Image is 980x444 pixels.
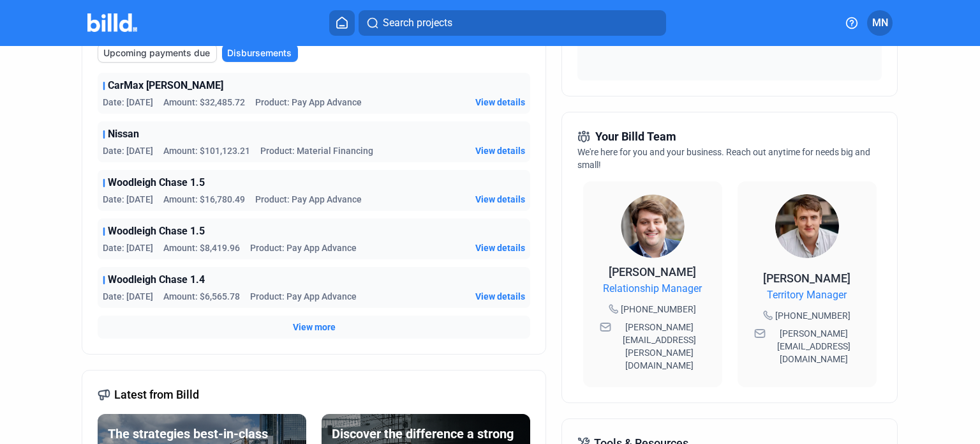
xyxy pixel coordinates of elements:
span: Date: [DATE] [103,193,153,206]
span: Product: Pay App Advance [250,290,357,303]
span: Date: [DATE] [103,241,153,254]
span: Woodleigh Chase 1.4 [108,272,205,287]
span: Relationship Manager [603,281,702,296]
button: View details [475,290,525,303]
span: Product: Pay App Advance [255,193,362,206]
button: Disbursements [222,44,298,62]
span: Latest from Billd [114,386,199,404]
span: [PERSON_NAME][EMAIL_ADDRESS][DOMAIN_NAME] [768,327,860,365]
span: [PERSON_NAME][EMAIL_ADDRESS][PERSON_NAME][DOMAIN_NAME] [614,321,706,372]
button: View details [475,193,525,206]
button: View details [475,241,525,254]
span: CarMax [PERSON_NAME] [108,78,223,93]
span: Date: [DATE] [103,290,153,303]
span: Nissan [108,126,139,142]
img: Relationship Manager [621,194,685,258]
span: Amount: $16,780.49 [163,193,245,206]
button: Upcoming payments due [98,43,217,63]
button: View details [475,96,525,109]
span: Date: [DATE] [103,144,153,157]
span: [PERSON_NAME] [763,272,850,285]
span: Amount: $101,123.21 [163,144,250,157]
span: Amount: $8,419.96 [163,241,240,254]
span: Woodleigh Chase 1.5 [108,175,205,190]
button: MN [867,10,893,36]
span: Product: Pay App Advance [255,96,362,109]
span: Woodleigh Chase 1.5 [108,224,205,239]
span: We're here for you and your business. Reach out anytime for needs big and small! [577,147,870,170]
span: [PHONE_NUMBER] [621,303,696,316]
span: Your Billd Team [595,128,676,146]
span: MN [872,15,888,31]
span: [PHONE_NUMBER] [775,309,850,322]
img: Territory Manager [775,194,839,258]
span: Upcoming payments due [103,47,210,59]
span: Search projects [383,15,452,31]
span: Amount: $6,565.78 [163,290,240,303]
span: [PERSON_NAME] [609,265,696,279]
span: Product: Material Financing [260,144,373,157]
span: Product: Pay App Advance [250,241,357,254]
span: Date: [DATE] [103,96,153,109]
span: Disbursements [227,47,292,59]
button: View more [293,321,336,333]
span: Amount: $32,485.72 [163,96,245,109]
span: Territory Manager [767,287,847,303]
button: View details [475,144,525,157]
button: Search projects [359,10,666,36]
img: Billd Company Logo [87,13,138,32]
